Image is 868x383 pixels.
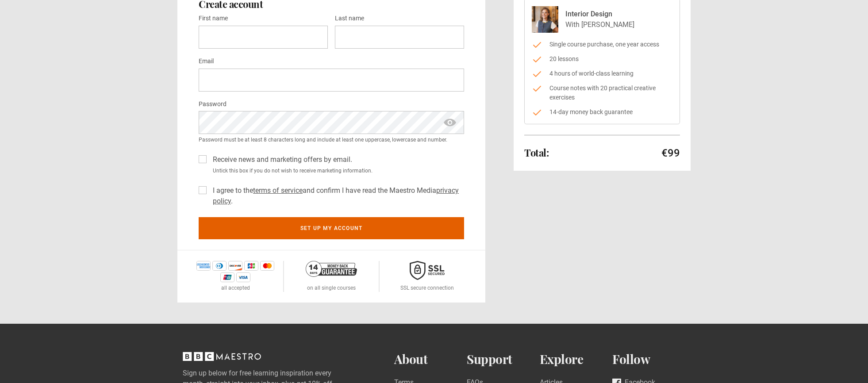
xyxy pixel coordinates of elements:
[443,111,457,134] span: show password
[661,146,680,160] p: €99
[212,261,227,271] img: diners
[306,261,357,277] img: 14-day-money-back-guarantee-42d24aedb5115c0ff13b.png
[183,356,261,364] a: BBC Maestro, back to top
[532,54,672,64] li: 20 lessons
[236,272,250,282] img: visa
[199,99,227,110] label: Password
[524,147,549,158] h2: Total:
[532,40,672,49] li: Single course purchase, one year access
[228,261,242,271] img: discover
[260,261,274,271] img: mastercard
[532,69,672,78] li: 4 hours of world-class learning
[532,107,672,117] li: 14-day money back guarantee
[540,352,613,367] h2: Explore
[196,261,211,271] img: amex
[199,56,214,67] label: Email
[565,19,634,30] p: With [PERSON_NAME]
[209,167,464,175] small: Untick this box if you do not wish to receive marketing information.
[183,352,261,361] svg: BBC Maestro, back to top
[199,217,464,239] button: Set up my account
[532,84,672,102] li: Course notes with 20 practical creative exercises
[199,13,228,24] label: First name
[209,185,464,207] label: I agree to the and confirm I have read the Maestro Media .
[335,13,364,24] label: Last name
[199,136,464,144] small: Password must be at least 8 characters long and include at least one uppercase, lowercase and num...
[244,261,258,271] img: jcb
[221,284,250,292] p: all accepted
[394,352,467,367] h2: About
[612,352,685,367] h2: Follow
[220,272,234,282] img: unionpay
[400,284,454,292] p: SSL secure connection
[307,284,356,292] p: on all single courses
[209,154,352,165] label: Receive news and marketing offers by email.
[253,186,303,195] a: terms of service
[467,352,540,367] h2: Support
[565,9,634,19] p: Interior Design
